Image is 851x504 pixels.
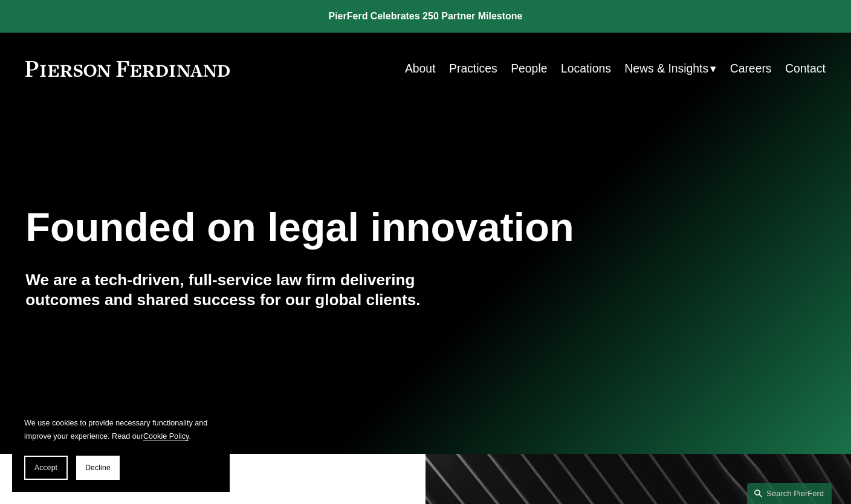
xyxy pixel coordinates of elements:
[34,464,57,472] span: Accept
[76,456,120,480] button: Decline
[25,270,425,310] h4: We are a tech-driven, full-service law firm delivering outcomes and shared success for our global...
[624,58,708,79] span: News & Insights
[561,57,611,80] a: Locations
[624,57,716,80] a: folder dropdown
[449,57,497,80] a: Practices
[24,416,218,444] p: We use cookies to provide necessary functionality and improve your experience. Read our .
[405,57,436,80] a: About
[785,57,826,80] a: Contact
[747,483,832,504] a: Search this site
[25,204,692,250] h1: Founded on legal innovation
[24,456,68,480] button: Accept
[511,57,547,80] a: People
[12,404,230,492] section: Cookie banner
[85,464,111,472] span: Decline
[143,432,189,441] a: Cookie Policy
[730,57,772,80] a: Careers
